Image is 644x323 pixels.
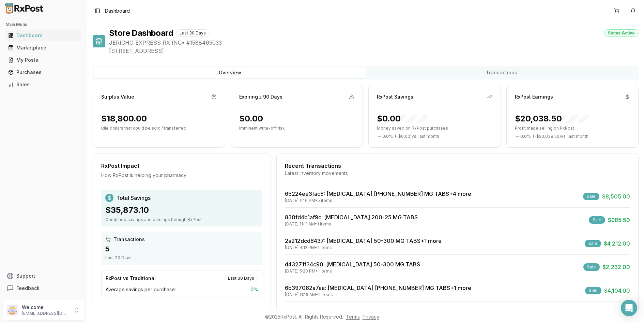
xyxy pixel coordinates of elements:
div: Recent Transactions [285,162,630,170]
button: Marketplace [3,42,84,53]
a: 2a212dcd8437: [MEDICAL_DATA] 50-300 MG TABS+1 more [285,237,442,244]
div: Sales [8,81,79,88]
div: Status: Active [604,29,639,37]
span: Transactions [113,236,145,243]
a: Privacy [363,314,379,320]
span: Total Savings [116,194,151,202]
span: Dashboard [105,8,130,14]
img: User avatar [7,305,18,315]
button: Feedback [3,282,84,294]
p: [EMAIL_ADDRESS][DOMAIN_NAME] [22,311,69,316]
div: Sale [583,193,599,200]
a: 6b397082a7aa: [MEDICAL_DATA] [PHONE_NUMBER] MG TABS+1 more [285,284,471,291]
span: Average savings per purchase: [106,286,176,293]
div: RxPost Savings [377,93,413,100]
a: Sales [5,78,81,91]
p: Idle dollars that could be sold / transferred [101,126,217,131]
button: My Posts [3,55,84,65]
div: How RxPost is helping your pharmacy [101,172,262,179]
span: ( - $20,038.50 ) vs. last month [533,134,588,139]
span: [STREET_ADDRESS] [109,47,639,55]
span: ( - $0.00 ) vs. last month [395,134,439,139]
div: [DATE] 1:46 PM • 5 items [285,198,471,203]
img: RxPost Logo [3,3,46,14]
button: Support [3,270,84,282]
div: Dashboard [8,32,79,39]
div: 5 [105,244,258,254]
div: [DATE] 11:11 AM • 1 items [285,221,418,227]
div: Last 30 Days [105,255,258,261]
a: Marketplace [5,42,81,54]
span: 0.0 % [520,134,531,139]
div: Sale [585,287,601,294]
div: [DATE] 4:12 PM • 2 items [285,245,442,250]
p: Imminent write-off risk [239,126,355,131]
div: $0.00 [239,113,263,124]
div: Expiring ≤ 90 Days [239,93,283,100]
div: Last 30 Days [224,275,258,282]
span: 0.0 % [382,134,393,139]
div: Last 30 Days [176,29,210,37]
span: $985.50 [608,216,630,224]
a: My Posts [5,54,81,66]
div: $20,038.50 [515,113,589,124]
a: d43271f34c90: [MEDICAL_DATA] 50-300 MG TABS [285,261,420,268]
span: $2,232.00 [602,263,630,271]
button: Sales [3,79,84,90]
a: Purchases [5,66,81,78]
div: [DATE] 11:16 AM • 2 items [285,292,471,297]
span: Feedback [16,285,40,292]
button: Dashboard [3,30,84,41]
p: Welcome [22,304,69,311]
p: Profit made selling on RxPost [515,126,630,131]
span: JERICHO EXPRESS RX INC • # 1588465033 [109,39,639,47]
div: Purchases [8,69,79,76]
div: RxPost Earnings [515,93,553,100]
div: My Posts [8,57,79,63]
button: Transactions [366,67,637,78]
div: Sale [583,263,600,271]
a: Terms [346,314,360,320]
a: Dashboard [5,29,81,42]
span: 0 % [250,286,258,293]
div: $0.00 [377,113,428,124]
a: 830fd4b1af9c: [MEDICAL_DATA] 200-25 MG TABS [285,214,418,221]
div: Combined savings and earnings through RxPost [105,217,258,222]
div: $18,800.00 [101,113,147,124]
div: RxPost Impact [101,162,262,170]
div: Sale [585,240,601,247]
nav: breadcrumb [105,8,130,14]
span: $8,505.00 [602,192,630,201]
div: Sale [589,216,605,224]
div: Open Intercom Messenger [621,300,637,316]
span: $4,212.00 [604,239,630,248]
button: Purchases [3,67,84,78]
div: Surplus Value [101,93,134,100]
div: Marketplace [8,44,79,51]
div: [DATE] 5:20 PM • 1 items [285,268,420,274]
button: Overview [94,67,366,78]
p: Money saved on RxPost purchases [377,126,492,131]
h1: Store Dashboard [109,28,173,39]
a: 65224ee3fac8: [MEDICAL_DATA] [PHONE_NUMBER] MG TABS+4 more [285,190,471,197]
span: $4,104.00 [604,287,630,295]
div: $35,873.10 [105,205,258,216]
div: Latest inventory movements [285,170,630,177]
div: RxPost vs Traditional [106,275,156,282]
h2: Main Menu [5,22,81,27]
